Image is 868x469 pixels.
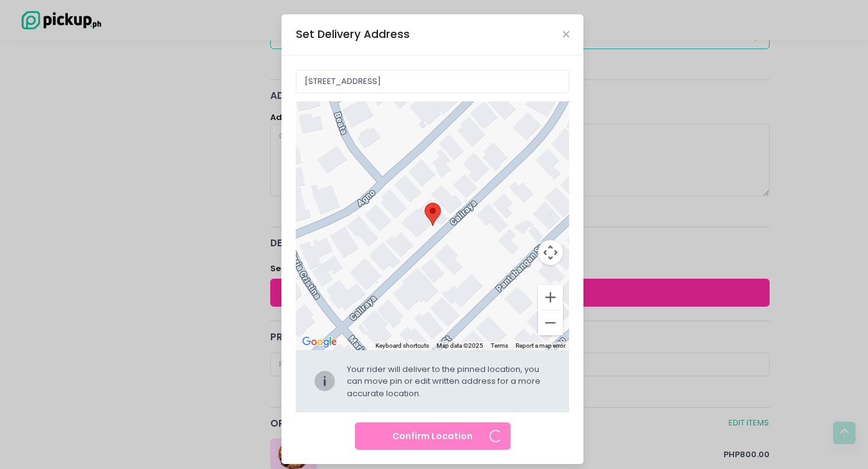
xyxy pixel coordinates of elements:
[436,342,483,349] span: Map data ©2025
[299,334,340,350] img: Google
[375,341,429,350] button: Keyboard shortcuts
[296,70,570,93] input: Delivery Address
[299,334,340,350] a: Open this area in Google Maps (opens a new window)
[491,342,508,349] a: Terms (opens in new tab)
[347,363,552,400] div: Your rider will deliver to the pinned location, you can move pin or edit written address for a mo...
[516,342,565,349] a: Report a map error
[538,310,563,335] button: Zoom out
[538,285,563,310] button: Zoom in
[538,240,563,265] button: Map camera controls
[355,422,511,450] button: Confirm Location
[563,31,569,37] button: Close
[296,26,410,42] div: Set Delivery Address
